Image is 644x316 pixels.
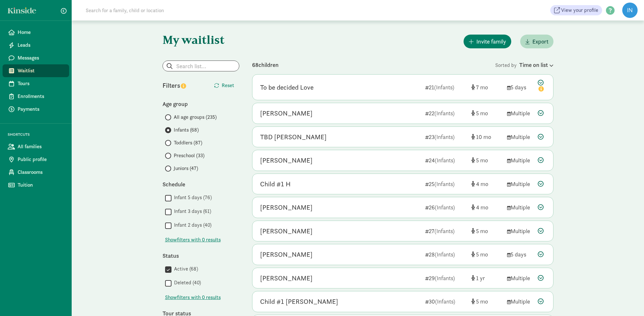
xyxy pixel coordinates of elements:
[163,251,239,260] div: Status
[425,83,466,92] div: 21
[612,285,644,316] div: Chat Widget
[18,181,64,189] span: Tuition
[260,249,313,260] div: Henry Hopp
[260,179,290,189] div: Child #1 H
[18,156,64,163] span: Public profile
[252,61,495,69] div: 68 children
[507,227,533,235] div: Multiple
[165,294,221,301] span: Show filters with 0 results
[425,203,466,212] div: 26
[171,194,212,201] label: Infant 5 days (76)
[507,274,533,282] div: Multiple
[495,61,553,69] div: Sorted by
[260,132,327,142] div: TBD Watters
[3,103,69,116] a: Payments
[471,133,502,141] div: [object Object]
[476,251,488,258] span: 5
[434,84,454,91] span: (Infants)
[476,227,488,235] span: 5
[163,81,201,90] div: Filters
[18,143,64,150] span: All families
[476,204,488,211] span: 4
[3,140,69,153] a: All families
[3,77,69,90] a: Tours
[507,156,533,165] div: Multiple
[476,37,506,46] span: Invite family
[507,133,533,141] div: Multiple
[174,139,202,147] span: Toddlers (87)
[476,274,485,282] span: 1
[18,168,64,176] span: Classrooms
[3,90,69,103] a: Enrollments
[165,236,221,244] span: Show filters with 0 results
[435,298,455,305] span: (Infants)
[471,180,502,188] div: [object Object]
[434,109,455,117] span: (Infants)
[174,126,199,134] span: Infants (68)
[163,33,239,46] h1: My waitlist
[18,28,64,36] span: Home
[425,109,466,117] div: 22
[507,83,533,92] div: 5 days
[174,113,217,121] span: All age groups (235)
[3,64,69,77] a: Waitlist
[18,54,64,62] span: Messages
[18,67,64,75] span: Waitlist
[434,227,455,235] span: (Infants)
[561,6,598,14] span: View your profile
[18,105,64,113] span: Payments
[476,180,488,188] span: 4
[507,109,533,117] div: Multiple
[507,180,533,188] div: Multiple
[209,79,239,92] button: Reset
[165,294,221,301] button: Showfilters with 0 results
[434,133,455,141] span: (Infants)
[18,80,64,87] span: Tours
[471,156,502,165] div: [object Object]
[550,5,602,15] a: View your profile
[165,236,221,244] button: Showfilters with 0 results
[471,274,502,282] div: [object Object]
[171,265,198,273] label: Active (68)
[3,166,69,179] a: Classrooms
[425,133,466,141] div: 23
[425,297,466,306] div: 30
[163,100,239,108] div: Age group
[260,108,313,118] div: Monty Riedeman
[471,227,502,235] div: [object Object]
[476,133,491,141] span: 10
[3,52,69,64] a: Messages
[476,298,488,305] span: 5
[425,156,466,165] div: 24
[471,109,502,117] div: [object Object]
[260,226,313,236] div: Freyja R
[519,61,553,69] div: Time on list
[507,297,533,306] div: Multiple
[171,207,211,215] label: Infant 3 days (61)
[435,204,455,211] span: (Infants)
[3,39,69,52] a: Leads
[260,155,313,166] div: Finn Whitaker
[174,152,204,159] span: Preschool (33)
[18,93,64,100] span: Enrollments
[425,227,466,235] div: 27
[476,157,488,164] span: 5
[476,109,488,117] span: 5
[435,251,455,258] span: (Infants)
[471,250,502,259] div: [object Object]
[425,250,466,259] div: 28
[425,274,466,282] div: 29
[3,26,69,39] a: Home
[171,279,201,287] label: Deleted (40)
[471,83,502,92] div: [object Object]
[260,202,313,213] div: TBD TBD
[471,203,502,212] div: [object Object]
[171,221,211,229] label: Infant 2 days (40)
[476,84,488,91] span: 7
[82,4,261,17] input: Search for a family, child or location
[3,179,69,191] a: Tuition
[3,153,69,166] a: Public profile
[532,37,548,46] span: Export
[507,250,533,259] div: 5 days
[260,296,338,307] div: Child #1 Rosenberger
